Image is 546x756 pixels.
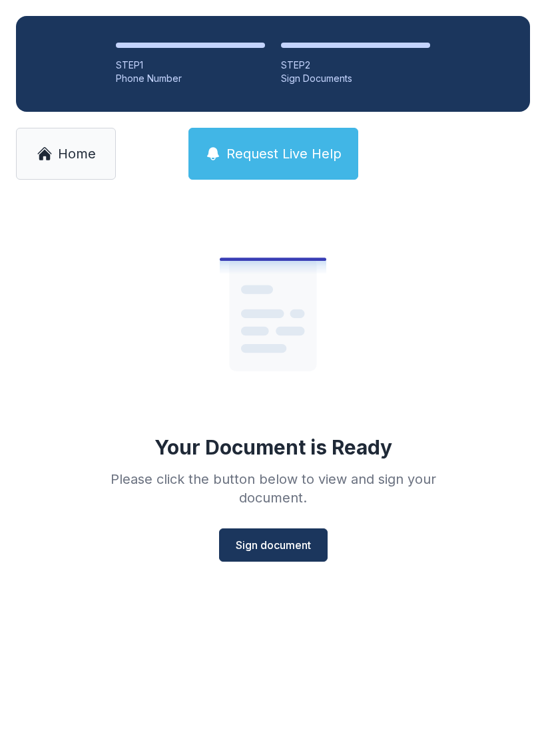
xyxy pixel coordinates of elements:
span: Sign document [236,537,311,553]
div: STEP 2 [281,59,430,72]
span: Request Live Help [226,144,342,163]
span: Home [58,144,96,163]
div: Your Document is Ready [154,435,392,459]
div: Sign Documents [281,72,430,85]
div: Phone Number [116,72,265,85]
div: STEP 1 [116,59,265,72]
div: Please click the button below to view and sign your document. [81,470,465,507]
